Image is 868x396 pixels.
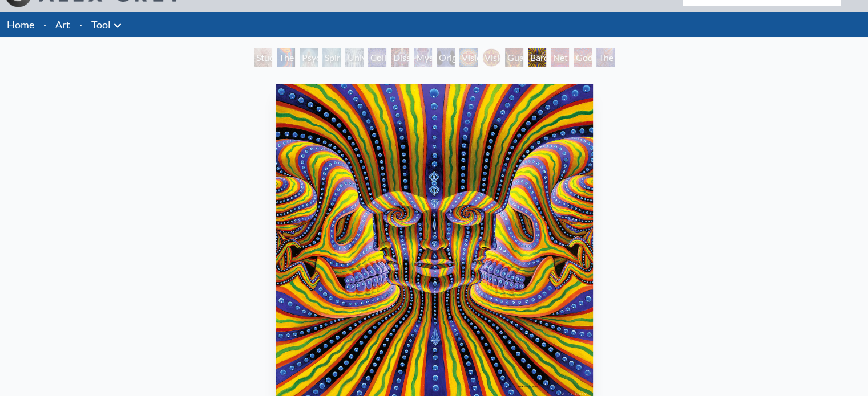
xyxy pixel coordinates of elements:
a: Home [7,18,34,31]
a: Tool [91,17,111,32]
div: Net of Being [551,48,569,67]
div: Universal Mind Lattice [345,48,364,67]
div: Study for the Great Turn [254,48,272,67]
li: · [39,12,51,37]
div: Collective Vision [368,48,386,67]
div: Dissectional Art for Tool's Lateralus CD [391,48,409,67]
div: Bardo Being [528,48,546,67]
div: Vision Crystal [459,48,478,67]
div: Mystic Eye [414,48,432,67]
a: Art [55,17,70,32]
li: · [75,12,87,37]
div: Godself [574,48,592,67]
div: Psychic Energy System [300,48,318,67]
div: Guardian of Infinite Vision [505,48,523,67]
div: Original Face [437,48,455,67]
div: The Torch [277,48,295,67]
div: The Great Turn [596,48,615,67]
div: Spiritual Energy System [322,48,341,67]
div: Vision Crystal Tondo [482,48,500,67]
